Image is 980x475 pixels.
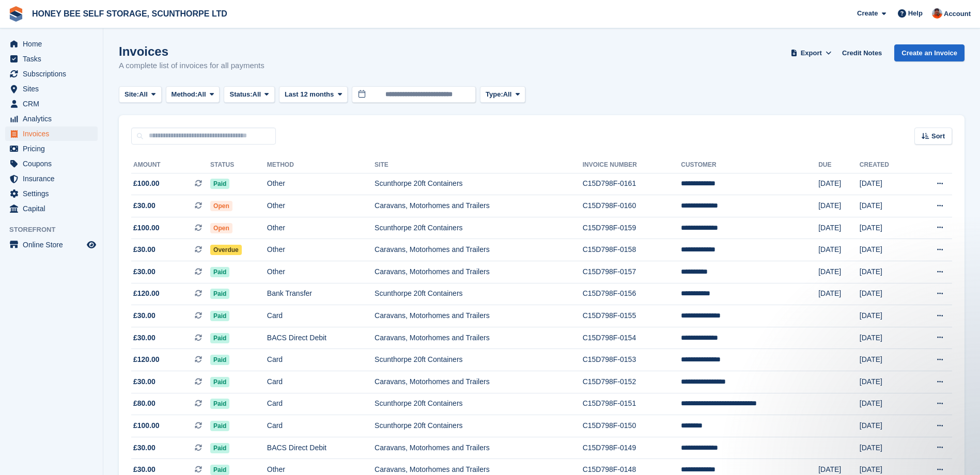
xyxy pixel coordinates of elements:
td: [DATE] [860,415,913,437]
td: Caravans, Motorhomes and Trailers [375,371,583,393]
td: [DATE] [818,173,860,195]
td: C15D798F-0149 [583,437,681,459]
td: Scunthorpe 20ft Containers [375,393,583,415]
span: All [253,89,261,100]
td: C15D798F-0159 [583,217,681,239]
span: Paid [210,465,229,475]
span: £30.00 [133,266,155,277]
a: Create an Invoice [894,44,965,61]
td: Scunthorpe 20ft Containers [375,173,583,195]
span: Last 12 months [285,89,334,100]
span: Capital [23,201,85,216]
td: Caravans, Motorhomes and Trailers [375,239,583,261]
td: Caravans, Motorhomes and Trailers [375,305,583,327]
a: menu [5,171,98,186]
td: C15D798F-0154 [583,327,681,349]
span: £30.00 [133,200,155,211]
a: HONEY BEE SELF STORAGE, SCUNTHORPE LTD [28,5,231,22]
button: Last 12 months [279,86,348,103]
span: Paid [210,443,229,453]
td: [DATE] [860,195,913,217]
td: Caravans, Motorhomes and Trailers [375,437,583,459]
a: menu [5,237,98,252]
td: Card [267,371,375,393]
td: C15D798F-0150 [583,415,681,437]
span: CRM [23,97,85,111]
td: [DATE] [860,393,913,415]
td: Caravans, Motorhomes and Trailers [375,261,583,283]
span: £30.00 [133,332,155,343]
td: Card [267,349,375,371]
td: Card [267,305,375,327]
a: menu [5,112,98,126]
td: Scunthorpe 20ft Containers [375,217,583,239]
span: Paid [210,311,229,321]
td: Other [267,261,375,283]
span: Home [23,37,85,51]
span: Paid [210,355,229,365]
th: Method [267,157,375,173]
td: [DATE] [860,173,913,195]
a: menu [5,126,98,141]
span: Paid [210,267,229,277]
img: stora-icon-8386f47178a22dfd0bd8f6a31ec36ba5ce8667c1dd55bd0f319d3a0aa187defe.svg [8,6,24,22]
span: All [139,89,148,100]
td: C15D798F-0156 [583,283,681,305]
td: Other [267,173,375,195]
td: C15D798F-0157 [583,261,681,283]
td: [DATE] [860,239,913,261]
span: £100.00 [133,420,160,431]
a: Credit Notes [838,44,886,61]
td: Card [267,415,375,437]
td: [DATE] [818,283,860,305]
td: [DATE] [818,261,860,283]
span: Create [857,8,878,19]
td: C15D798F-0161 [583,173,681,195]
span: Export [801,48,822,58]
span: Coupons [23,156,85,171]
button: Type: All [480,86,525,103]
td: [DATE] [818,239,860,261]
span: Paid [210,421,229,431]
button: Site: All [119,86,162,103]
span: Account [944,9,971,19]
a: menu [5,67,98,81]
span: Tasks [23,52,85,66]
th: Customer [681,157,818,173]
span: £30.00 [133,376,155,387]
span: Paid [210,179,229,189]
td: [DATE] [860,261,913,283]
span: Online Store [23,237,85,252]
span: Site: [125,89,139,100]
td: [DATE] [860,283,913,305]
span: £30.00 [133,442,155,453]
a: menu [5,156,98,171]
td: C15D798F-0152 [583,371,681,393]
td: [DATE] [818,217,860,239]
span: £30.00 [133,244,155,255]
span: £30.00 [133,464,155,475]
span: Paid [210,333,229,343]
th: Due [818,157,860,173]
button: Status: All [224,86,274,103]
td: Scunthorpe 20ft Containers [375,283,583,305]
a: menu [5,201,98,216]
td: Other [267,239,375,261]
h1: Invoices [119,44,265,58]
td: C15D798F-0155 [583,305,681,327]
td: Scunthorpe 20ft Containers [375,415,583,437]
td: Scunthorpe 20ft Containers [375,349,583,371]
td: [DATE] [818,195,860,217]
a: Preview store [85,239,98,251]
span: Settings [23,186,85,201]
span: Pricing [23,141,85,156]
td: [DATE] [860,327,913,349]
td: [DATE] [860,305,913,327]
td: Other [267,217,375,239]
span: £120.00 [133,288,160,299]
span: Status: [229,89,252,100]
th: Status [210,157,267,173]
a: menu [5,97,98,111]
td: [DATE] [860,437,913,459]
span: £120.00 [133,354,160,365]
